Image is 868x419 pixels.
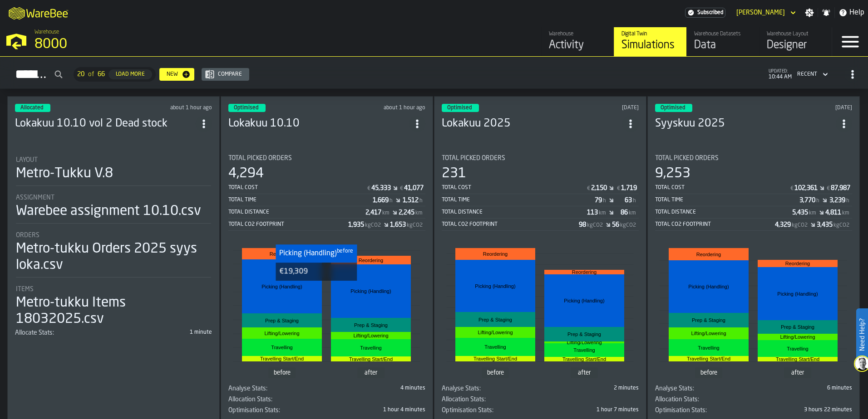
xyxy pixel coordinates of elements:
[228,104,266,112] div: status-3 2
[655,221,775,228] div: Total CO2 Footprint
[115,329,212,336] div: 1 minute
[792,209,808,216] div: Stat Value
[442,197,595,203] div: Total Time
[655,166,690,182] div: 9,253
[773,105,852,111] div: Updated: 9/10/2025, 12:24:38 PM Created: 9/10/2025, 9:31:10 AM
[587,209,598,216] div: Stat Value
[228,385,325,392] div: Title
[790,185,794,192] span: €
[365,370,378,376] text: after
[16,194,211,201] div: Title
[442,396,639,407] div: stat-Allocation Stats:
[655,385,752,392] div: Title
[625,197,632,204] div: Stat Value
[16,232,211,239] div: Title
[16,166,113,182] div: Metro-Tukku V.8
[371,185,391,192] div: Stat Value
[365,209,381,216] div: Stat Value
[15,329,112,336] div: Title
[214,71,246,78] div: Compare
[578,370,591,376] text: after
[16,295,211,327] div: Metro-tukku Items 18032025.csv
[655,155,852,162] div: Title
[15,147,212,340] section: card-SimulationDashboardCard-allocated
[842,210,849,216] span: km
[442,147,639,418] section: card-SimulationDashboardCard-optimised
[15,117,196,131] h3: Lokakuu 10.10 vol 2 Dead stock
[857,309,867,360] label: Need Help?
[816,198,819,204] span: h
[685,8,725,18] a: link-to-/wh/i/b2e041e4-2753-4086-a82a-958e8abdd2c7/settings/billing
[228,166,264,182] div: 4,294
[809,210,816,216] span: km
[655,155,719,162] span: Total Picked Orders
[549,31,607,37] div: Warehouse
[442,396,538,403] div: Title
[228,155,425,162] div: Title
[775,221,791,229] div: Stat Value
[655,396,852,407] div: stat-Allocation Stats:
[16,156,211,164] div: Title
[620,222,636,229] span: kgCO2
[132,105,212,111] div: Updated: 10/10/2025, 9:39:21 AM Created: 10/10/2025, 9:26:05 AM
[769,74,792,80] span: 10:44 AM
[655,147,852,418] section: card-SimulationDashboardCard-optimised
[829,197,845,204] div: Stat Value
[228,407,325,414] div: Title
[348,221,364,229] div: Stat Value
[112,71,148,78] div: Load More
[20,105,43,111] span: Allocated
[542,385,639,391] div: 2 minutes
[621,185,637,192] div: Stat Value
[35,36,280,53] div: 8000
[390,221,406,229] div: Stat Value
[108,69,152,79] button: button-Load More
[419,198,423,204] span: h
[655,407,752,414] div: Title
[228,396,272,403] span: Allocation Stats:
[77,71,84,78] span: 20
[228,197,373,203] div: Total Time
[655,407,852,418] span: 279,150
[442,385,538,392] div: Title
[16,286,211,293] div: Title
[228,117,409,131] div: Lokakuu 10.10
[827,185,830,192] span: €
[70,67,159,82] div: ButtonLoadMore-Load More-Prev-First-Last
[16,286,211,327] div: stat-Items
[88,71,94,78] span: of
[655,385,694,392] span: Analyse Stats:
[833,222,849,229] span: kgCO2
[655,155,852,231] div: stat-Total Picked Orders
[655,104,692,112] div: status-3 2
[442,221,579,228] div: Total CO2 Footprint
[767,31,824,37] div: Warehouse Layout
[801,8,818,17] label: button-toggle-Settings
[442,117,622,131] h3: Lokakuu 2025
[697,10,723,16] span: Subscribed
[16,156,38,164] span: Layout
[16,286,34,293] span: Items
[447,105,472,111] span: Optimised
[629,210,636,216] span: km
[655,407,707,414] span: Optimisation Stats:
[655,197,799,203] div: Total Time
[791,370,804,376] text: after
[835,7,868,18] label: button-toggle-Help
[98,71,105,78] span: 66
[818,8,834,17] label: button-toggle-Notifications
[591,185,607,192] div: Stat Value
[442,209,587,215] div: Total Distance
[442,396,486,403] span: Allocation Stats:
[35,29,59,35] span: Warehouse
[442,385,481,392] span: Analyse Stats:
[655,396,752,403] div: Title
[365,222,381,229] span: kgCO2
[228,396,325,403] div: Title
[367,185,370,192] span: €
